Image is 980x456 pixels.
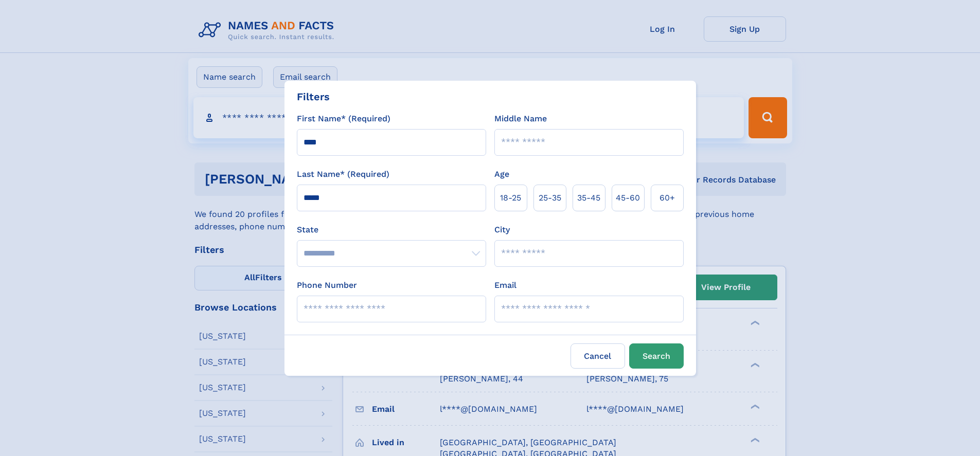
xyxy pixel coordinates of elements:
[500,192,521,204] span: 18‑25
[629,343,684,369] button: Search
[297,168,389,180] label: Last Name* (Required)
[297,224,486,236] label: State
[297,89,330,104] div: Filters
[297,113,390,125] label: First Name* (Required)
[494,224,510,236] label: City
[660,192,675,204] span: 60+
[494,113,547,125] label: Middle Name
[571,343,625,369] label: Cancel
[297,279,357,291] label: Phone Number
[616,192,640,204] span: 45‑60
[494,279,516,291] label: Email
[539,192,561,204] span: 25‑35
[577,192,600,204] span: 35‑45
[494,168,509,180] label: Age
